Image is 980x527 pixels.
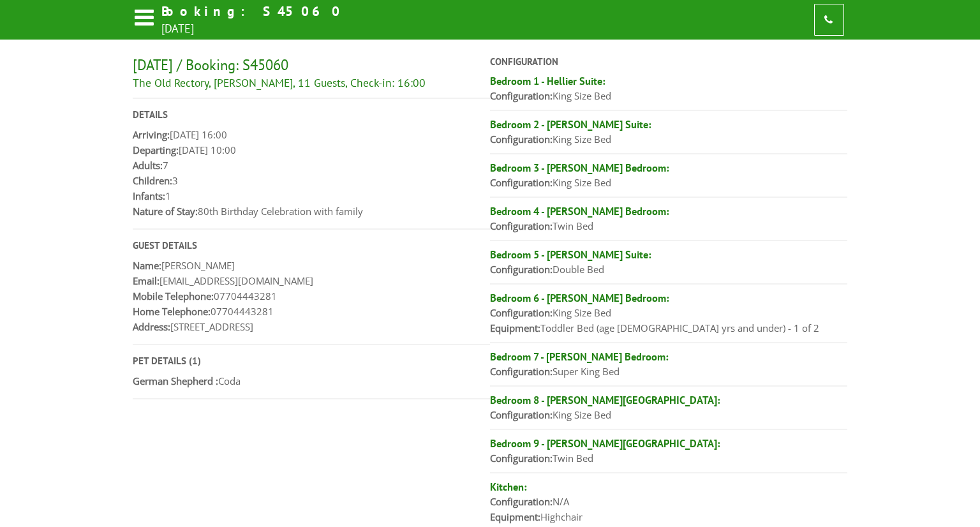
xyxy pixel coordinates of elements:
[133,274,160,287] strong: Email:
[490,161,847,175] h4: Bedroom 3 - [PERSON_NAME] Bedroom:
[490,480,847,494] h4: Kitchen:
[490,393,847,407] h4: Bedroom 8 - [PERSON_NAME][GEOGRAPHIC_DATA]:
[490,248,847,262] h4: Bedroom 5 - [PERSON_NAME] Suite:
[490,263,553,276] strong: Configuration:
[490,56,847,68] h3: Configuration
[133,204,490,219] p: 80th Birthday Celebration with family
[490,320,847,336] p: Toddler Bed (age [DEMOGRAPHIC_DATA] yrs and under) - 1 of 2
[133,259,161,272] strong: Name:
[490,408,553,421] strong: Configuration:
[133,290,214,302] strong: Mobile Telephone:
[490,176,553,189] strong: Configuration:
[133,189,165,202] strong: Infants:
[133,205,198,218] strong: Nature of Stay:
[133,159,163,172] strong: Adults:
[133,173,490,188] p: 3
[490,89,553,102] strong: Configuration:
[490,510,540,523] strong: Equipment:
[490,262,847,277] p: Double Bed
[490,305,847,320] p: King Size Bed
[490,74,847,88] h4: Bedroom 1 - Hellier Suite:
[490,131,847,147] p: King Size Bed
[133,258,490,273] p: [PERSON_NAME]
[490,117,847,131] h4: Bedroom 2 - [PERSON_NAME] Suite:
[133,158,490,173] p: 7
[490,495,553,508] strong: Configuration:
[133,273,490,288] p: [EMAIL_ADDRESS][DOMAIN_NAME]
[490,322,540,334] strong: Equipment:
[133,75,490,90] h3: The Old Rectory, [PERSON_NAME], 11 Guests, Check-in: 16:00
[133,373,490,389] p: Coda
[133,142,490,158] p: [DATE] 10:00
[133,304,490,319] p: 07704443281
[490,436,847,450] h4: Bedroom 9 - [PERSON_NAME][GEOGRAPHIC_DATA]:
[490,452,553,464] strong: Configuration:
[133,108,490,121] h3: Details
[490,306,553,319] strong: Configuration:
[133,188,490,204] p: 1
[133,355,490,367] h3: Pet Details (1)
[133,320,170,333] strong: Address:
[133,127,490,142] p: [DATE] 16:00
[490,450,847,466] p: Twin Bed
[133,319,490,334] p: [STREET_ADDRESS]
[490,494,847,509] p: N/A
[490,218,847,234] p: Twin Bed
[133,56,490,74] h2: [DATE] / Booking: S45060
[133,375,218,387] strong: German Shepherd :
[133,128,170,141] strong: Arriving:
[490,88,847,103] p: King Size Bed
[161,3,343,20] h1: Booking: S45060
[490,204,847,218] h4: Bedroom 4 - [PERSON_NAME] Bedroom:
[490,175,847,190] p: King Size Bed
[490,365,553,378] strong: Configuration:
[133,305,211,318] strong: Home Telephone:
[490,291,847,305] h4: Bedroom 6 - [PERSON_NAME] Bedroom:
[133,239,490,251] h3: Guest Details
[161,21,343,36] h2: [DATE]
[133,288,490,304] p: 07704443281
[490,133,553,145] strong: Configuration:
[133,3,343,37] a: Booking: S45060 [DATE]
[490,407,847,422] p: King Size Bed
[490,219,553,232] strong: Configuration:
[133,174,172,187] strong: Children:
[133,144,179,156] strong: Departing:
[490,509,847,524] p: Highchair
[490,350,847,364] h4: Bedroom 7 - [PERSON_NAME] Bedroom:
[490,364,847,379] p: Super King Bed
